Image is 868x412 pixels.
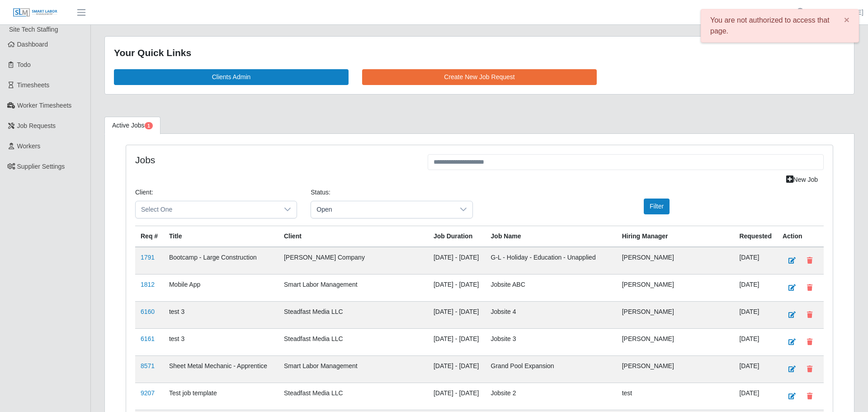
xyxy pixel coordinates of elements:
td: [DATE] - [DATE] [428,328,486,355]
td: [DATE] [734,328,777,355]
span: Workers [17,142,41,150]
span: Worker Timesheets [17,102,71,109]
a: 1791 [141,254,155,261]
h4: Jobs [135,154,414,166]
td: [DATE] [734,247,777,275]
td: [PERSON_NAME] [617,247,734,275]
span: Site Tech Staffing [9,26,58,33]
span: Job Requests [17,122,56,129]
td: test 3 [164,301,278,328]
td: [PERSON_NAME] Company [278,247,428,275]
td: [PERSON_NAME] [617,301,734,328]
a: 6160 [141,308,155,315]
th: Req # [135,226,164,247]
div: You are not authorized to access that page. [701,9,859,43]
td: Steadfast Media LLC [278,383,428,410]
a: Create New Job Request [362,69,597,85]
th: Title [164,226,278,247]
td: Jobsite 3 [486,328,617,355]
span: Todo [17,61,31,68]
img: SLM Logo [13,8,58,18]
div: Your Quick Links [114,46,845,60]
th: Client [278,226,428,247]
a: [PERSON_NAME] [811,8,863,17]
span: Supplier Settings [17,163,65,170]
th: Action [777,226,824,247]
span: Select One [136,201,278,218]
th: Job Duration [428,226,486,247]
td: [DATE] - [DATE] [428,383,486,410]
a: 9207 [141,389,155,397]
a: 6161 [141,335,155,342]
td: test 3 [164,328,278,355]
a: New Job [780,172,824,188]
label: Client: [135,188,153,197]
span: Dashboard [17,41,48,48]
td: [PERSON_NAME] [617,274,734,301]
a: Clients Admin [114,69,349,85]
td: [DATE] - [DATE] [428,247,486,275]
td: [DATE] - [DATE] [428,301,486,328]
td: [DATE] - [DATE] [428,355,486,383]
td: test [617,383,734,410]
td: [DATE] [734,383,777,410]
td: Grand Pool Expansion [486,355,617,383]
span: Open [311,201,454,218]
td: Bootcamp - Large Construction [164,247,278,275]
td: Smart Labor Management [278,355,428,383]
td: Test job template [164,383,278,410]
td: [DATE] [734,355,777,383]
td: [DATE] [734,301,777,328]
td: Steadfast Media LLC [278,301,428,328]
th: Hiring Manager [617,226,734,247]
th: Job Name [486,226,617,247]
a: Active Jobs [104,117,160,134]
span: Timesheets [17,81,50,89]
td: Jobsite 2 [486,383,617,410]
span: Pending Jobs [145,122,153,129]
td: [DATE] [734,274,777,301]
td: Steadfast Media LLC [278,328,428,355]
td: [PERSON_NAME] [617,355,734,383]
td: Jobsite ABC [486,274,617,301]
td: [PERSON_NAME] [617,328,734,355]
td: Jobsite 4 [486,301,617,328]
td: [DATE] - [DATE] [428,274,486,301]
a: 1812 [141,281,155,288]
td: Smart Labor Management [278,274,428,301]
label: Status: [311,188,330,197]
th: Requested [734,226,777,247]
td: Mobile App [164,274,278,301]
td: G-L - Holiday - Education - Unapplied [486,247,617,275]
a: 8571 [141,362,155,369]
button: Filter [644,199,670,214]
td: Sheet Metal Mechanic - Apprentice [164,355,278,383]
